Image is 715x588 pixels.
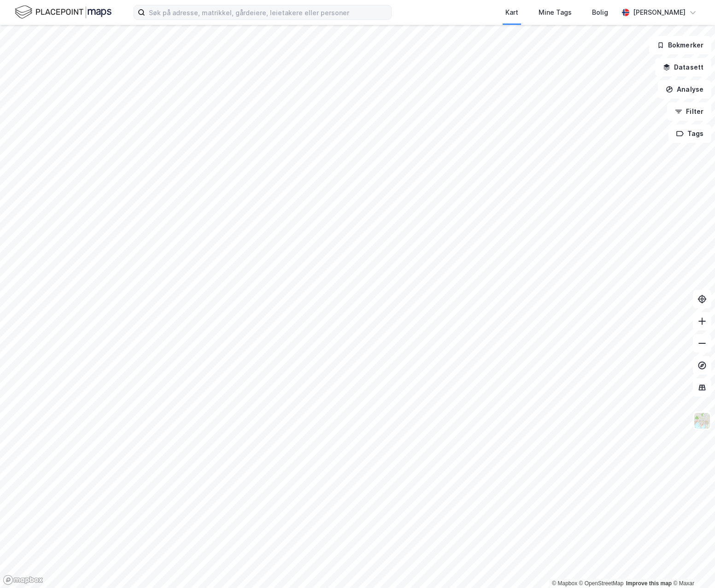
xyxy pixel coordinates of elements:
a: Mapbox [552,580,577,587]
div: Kontrollprogram for chat [669,544,715,588]
button: Bokmerker [649,36,711,54]
div: Kart [505,7,518,18]
input: Søk på adresse, matrikkel, gårdeiere, leietakere eller personer [145,6,391,19]
button: Datasett [655,58,711,76]
div: Mine Tags [539,7,572,18]
button: Filter [667,102,711,121]
div: Bolig [592,7,608,18]
div: [PERSON_NAME] [633,7,686,18]
a: Improve this map [626,580,672,587]
button: Tags [668,124,711,143]
a: Mapbox homepage [3,575,43,585]
img: Z [693,412,711,429]
a: OpenStreetMap [579,580,624,587]
iframe: Chat Widget [669,544,715,588]
button: Analyse [658,80,711,99]
img: logo.f888ab2527a4732fd821a326f86c7f29.svg [15,4,111,20]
